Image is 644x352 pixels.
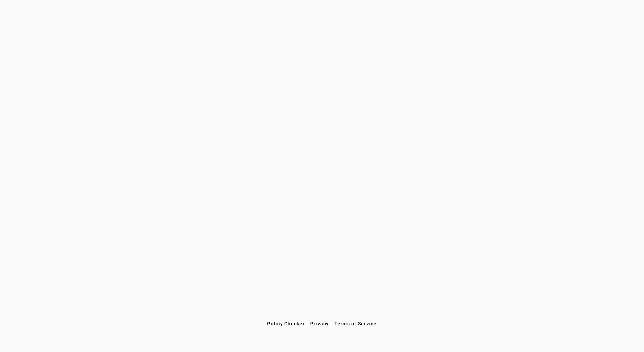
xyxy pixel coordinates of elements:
[310,321,329,326] span: Privacy
[334,321,377,326] span: Terms of Service
[267,321,305,326] span: Policy Checker
[332,318,380,330] button: Terms of Service
[308,318,332,330] button: Privacy
[264,318,308,330] button: Policy Checker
